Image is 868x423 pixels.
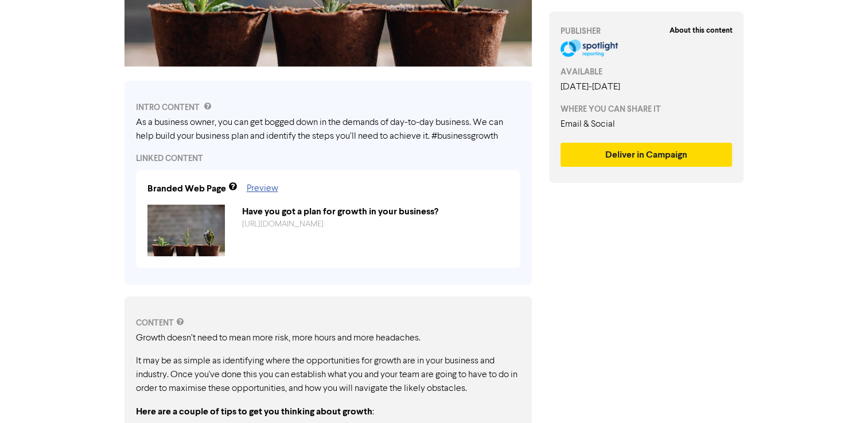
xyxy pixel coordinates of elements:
[147,182,226,195] div: Branded Web Page
[811,368,868,423] iframe: Chat Widget
[136,116,520,143] div: As a business owner, you can get bogged down in the demands of day-to-day business. We can help b...
[247,184,278,193] a: Preview
[560,80,733,94] div: [DATE] - [DATE]
[136,406,372,417] strong: Here are a couple of tips to get you thinking about growth
[560,25,733,37] div: PUBLISHER
[560,103,733,115] div: WHERE YOU CAN SHARE IT
[560,117,733,131] div: Email & Social
[560,66,733,78] div: AVAILABLE
[233,205,517,218] div: Have you got a plan for growth in your business?
[136,405,520,419] p: :
[136,317,520,329] div: CONTENT
[136,354,520,395] p: It may be as simple as identifying where the opportunities for growth are in your business and in...
[242,220,324,228] a: [URL][DOMAIN_NAME]
[233,218,517,230] div: https://public2.bomamarketing.com/cp/6a1HZXtJFnJQQnPEIgau9A?sa=yNRPHmF1
[560,143,733,167] button: Deliver in Campaign
[669,26,732,35] strong: About this content
[136,152,520,164] div: LINKED CONTENT
[136,331,520,345] p: Growth doesn’t need to mean more risk, more hours and more headaches.
[136,101,520,113] div: INTRO CONTENT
